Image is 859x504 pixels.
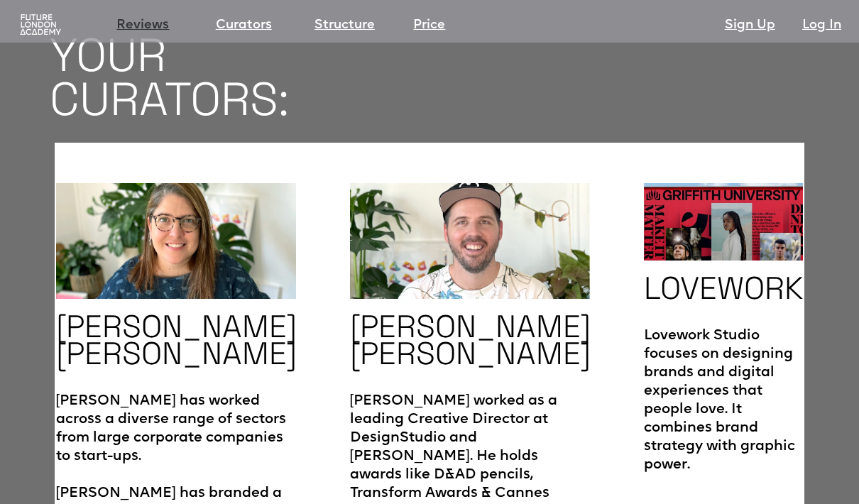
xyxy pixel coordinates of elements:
a: Price [413,16,445,35]
a: Curators [216,16,272,35]
a: Log In [802,16,841,35]
h1: [PERSON_NAME] [PERSON_NAME] [56,313,297,367]
h1: YOUR CURATORS: [50,33,859,121]
a: Reviews [116,16,169,35]
a: Structure [314,16,375,35]
p: Lovework Studio focuses on designing brands and digital experiences that people love. It combines... [644,312,804,474]
h1: LOVEWORK [644,275,804,302]
h1: [PERSON_NAME] [PERSON_NAME] [350,313,591,367]
a: Sign Up [725,16,775,35]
